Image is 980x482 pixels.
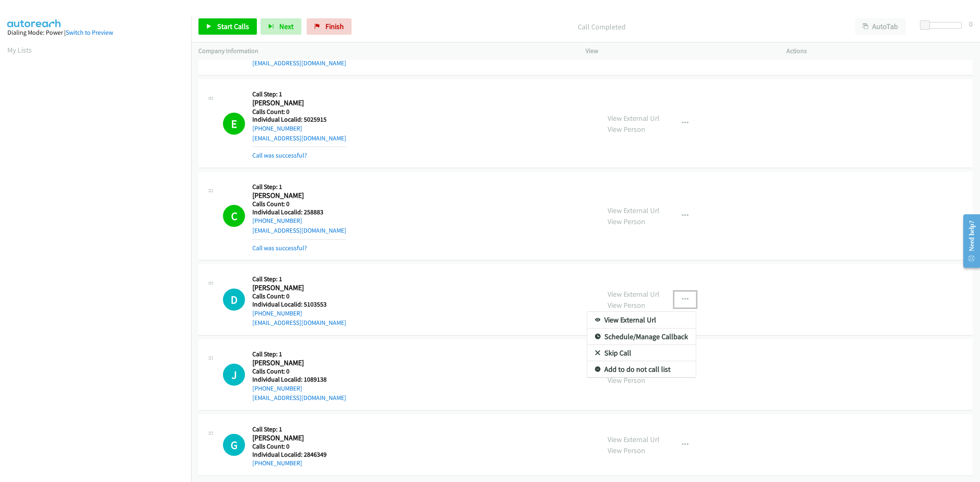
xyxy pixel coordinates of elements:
h1: G [223,434,245,456]
a: View External Url [587,312,696,328]
a: Add to do not call list [587,361,696,378]
h1: J [223,364,245,386]
div: The call is yet to be attempted [223,434,245,456]
a: My Lists [7,45,32,55]
div: Dialing Mode: Power | [7,28,184,38]
a: Schedule/Manage Callback [587,329,696,345]
div: The call is yet to be attempted [223,364,245,386]
a: Switch to Preview [66,29,113,36]
a: Skip Call [587,345,696,361]
iframe: Dialpad [7,63,191,451]
iframe: Resource Center [956,209,980,273]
